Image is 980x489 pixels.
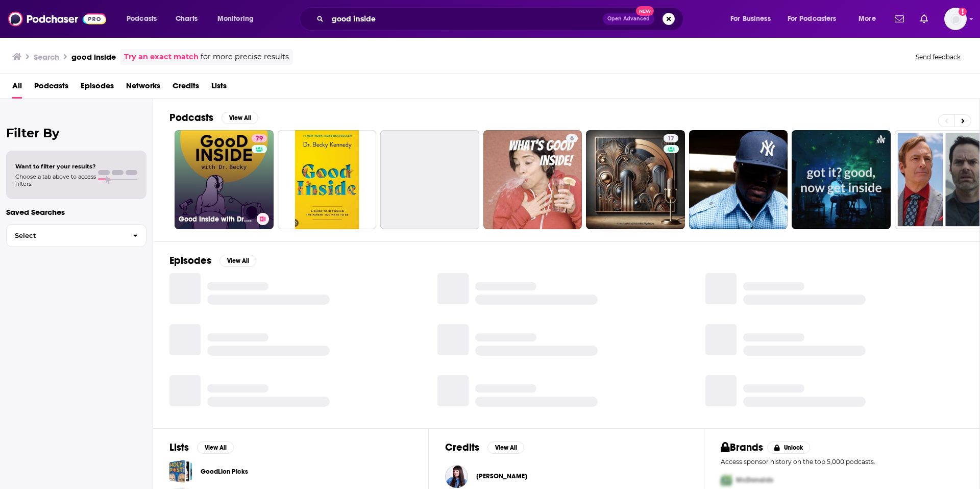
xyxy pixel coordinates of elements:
p: Saved Searches [6,207,146,217]
span: For Business [730,12,771,26]
button: View All [487,442,524,454]
h2: Lists [169,441,189,454]
a: 6 [483,130,582,229]
span: Podcasts [127,12,157,26]
a: Charts [169,11,204,27]
a: CreditsView All [445,441,524,454]
a: ListsView All [169,441,234,454]
h2: Credits [445,441,479,454]
h2: Episodes [169,254,211,267]
a: Lisa Lippman [476,472,527,480]
span: McDonalds [736,476,773,484]
span: Charts [176,12,198,26]
span: 79 [256,134,263,144]
button: Send feedback [913,53,964,61]
h3: Search [34,52,59,62]
span: [PERSON_NAME] [476,472,527,480]
div: Search podcasts, credits, & more... [309,7,693,31]
button: open menu [851,11,889,27]
span: More [859,12,876,26]
a: Try an exact match [124,51,199,63]
svg: Add a profile image [959,8,967,16]
h2: Filter By [6,126,146,140]
a: 6 [566,134,578,142]
a: All [12,78,22,99]
button: open menu [210,11,267,27]
span: For Podcasters [788,12,837,26]
a: GoodLion Picks [169,460,192,483]
h3: Good Inside with Dr. Becky [179,215,253,224]
button: Select [6,224,146,247]
a: PodcastsView All [169,111,258,124]
button: View All [197,442,234,454]
a: Networks [126,78,160,99]
input: Search podcasts, credits, & more... [328,11,603,27]
button: open menu [723,11,783,27]
span: Monitoring [217,12,254,26]
a: Credits [173,78,199,99]
button: View All [219,255,256,267]
button: View All [222,112,258,124]
span: for more precise results [201,51,289,63]
button: open menu [781,11,851,27]
a: Episodes [81,78,114,99]
a: EpisodesView All [169,254,256,267]
button: Unlock [767,442,811,454]
img: User Profile [944,8,967,30]
button: Open AdvancedNew [603,13,654,25]
a: 79 [252,134,267,142]
span: Want to filter your results? [15,163,96,170]
a: 79Good Inside with Dr. Becky [175,130,274,229]
span: Choose a tab above to access filters. [15,173,96,187]
span: Open Advanced [607,16,650,21]
span: Select [7,232,125,239]
h2: Brands [721,441,763,454]
h3: good inside [71,52,116,62]
a: 17 [586,130,685,229]
span: 17 [668,134,674,144]
button: Show profile menu [944,8,967,30]
a: Show notifications dropdown [916,10,932,28]
img: Podchaser - Follow, Share and Rate Podcasts [8,9,106,29]
span: New [636,6,654,16]
span: 6 [570,134,574,144]
a: Lists [211,78,227,99]
a: GoodLion Picks [201,466,248,477]
button: open menu [119,11,170,27]
a: 17 [664,134,678,142]
a: Podcasts [34,78,68,99]
p: Access sponsor history on the top 5,000 podcasts. [721,458,963,466]
a: Show notifications dropdown [891,10,908,28]
img: Lisa Lippman [445,465,468,488]
h2: Podcasts [169,111,213,124]
span: Logged in as ldigiovine [944,8,967,30]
